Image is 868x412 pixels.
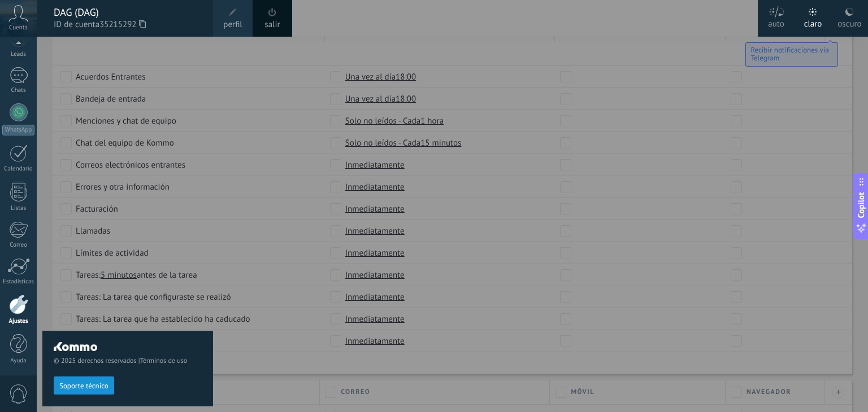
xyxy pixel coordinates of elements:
[264,19,280,31] a: salir
[768,7,784,37] div: auto
[2,205,35,212] div: Listas
[9,24,28,32] span: Cuenta
[140,357,187,365] a: Términos de uso
[856,192,867,218] span: Copilot
[54,381,114,389] a: Soporte técnico
[837,7,861,37] div: oscuro
[59,382,108,390] span: Soporte técnico
[54,376,114,395] button: Soporte técnico
[54,357,202,365] span: © 2025 derechos reservados |
[2,87,35,94] div: Chats
[2,51,35,58] div: Leads
[2,242,35,249] div: Correo
[223,19,242,31] span: perfil
[54,19,202,31] span: ID de cuenta
[54,6,202,19] div: DAG (DAG)
[99,19,146,31] span: 35215292
[2,357,35,365] div: Ayuda
[804,7,822,37] div: claro
[2,125,34,135] div: WhatsApp
[2,318,35,325] div: Ajustes
[2,278,35,286] div: Estadísticas
[2,165,35,173] div: Calendario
